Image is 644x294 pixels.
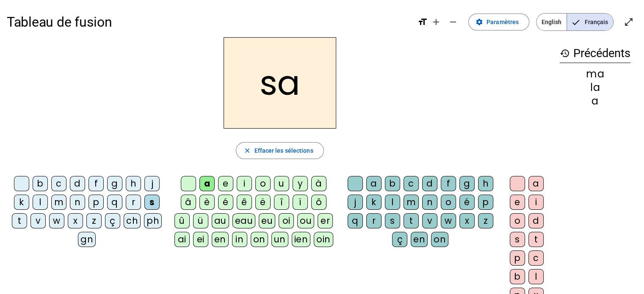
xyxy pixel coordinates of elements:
[536,13,614,31] mat-button-toggle-group: Language selection
[237,176,252,191] div: i
[314,232,333,247] div: oin
[126,176,141,191] div: h
[510,195,525,210] div: e
[560,82,630,93] div: la
[107,176,122,191] div: g
[33,176,48,191] div: b
[251,232,268,247] div: on
[404,195,419,210] div: m
[199,176,215,191] div: a
[422,213,437,228] div: v
[441,195,456,210] div: o
[174,213,190,228] div: û
[297,213,314,228] div: ou
[404,213,419,228] div: t
[459,176,475,191] div: g
[51,176,66,191] div: c
[293,195,308,210] div: ï
[510,269,525,284] div: b
[274,195,289,210] div: î
[126,195,141,210] div: r
[392,232,407,247] div: ç
[441,176,456,191] div: f
[271,232,288,247] div: un
[411,232,428,247] div: en
[366,195,381,210] div: k
[218,176,233,191] div: e
[88,176,104,191] div: f
[243,147,251,154] mat-icon: close
[279,213,294,228] div: oi
[14,195,29,210] div: k
[567,14,613,30] span: Français
[560,48,570,58] mat-icon: history
[292,232,311,247] div: ien
[105,213,120,228] div: ç
[348,213,363,228] div: q
[475,18,483,26] mat-icon: settings
[12,213,27,228] div: t
[70,195,85,210] div: n
[448,17,458,27] mat-icon: remove
[254,146,313,156] span: Effacer les sélections
[468,14,529,30] button: Paramètres
[422,176,437,191] div: d
[311,195,326,210] div: ô
[486,17,519,27] span: Paramètres
[181,195,196,210] div: â
[144,176,160,191] div: j
[478,195,493,210] div: p
[259,213,275,228] div: eu
[385,176,400,191] div: b
[51,195,66,210] div: m
[528,176,544,191] div: a
[510,250,525,266] div: p
[528,195,544,210] div: i
[255,195,271,210] div: ë
[193,232,208,247] div: ei
[560,44,630,63] h3: Précédents
[428,14,445,30] button: Augmenter la taille de la police
[459,195,475,210] div: é
[70,176,85,191] div: d
[144,195,160,210] div: s
[236,142,323,159] button: Effacer les sélections
[88,195,104,210] div: p
[212,213,229,228] div: au
[293,176,308,191] div: y
[528,213,544,228] div: d
[431,232,448,247] div: on
[510,232,525,247] div: s
[445,14,462,30] button: Diminuer la taille de la police
[30,213,46,228] div: v
[124,213,141,228] div: ch
[237,195,252,210] div: ê
[107,195,122,210] div: q
[385,213,400,228] div: s
[366,213,381,228] div: r
[274,176,289,191] div: u
[68,213,83,228] div: x
[478,176,493,191] div: h
[620,14,637,30] button: Entrer en plein écran
[78,232,96,247] div: gn
[318,213,333,228] div: er
[193,213,208,228] div: ü
[348,195,363,210] div: j
[560,96,630,106] div: a
[404,176,419,191] div: c
[536,14,567,30] span: English
[459,213,475,228] div: x
[385,195,400,210] div: l
[422,195,437,210] div: n
[311,176,326,191] div: à
[528,269,544,284] div: l
[212,232,229,247] div: en
[417,17,428,27] mat-icon: format_size
[49,213,64,228] div: w
[224,37,336,129] h2: sa
[366,176,381,191] div: a
[510,213,525,228] div: o
[560,69,630,79] div: ma
[218,195,233,210] div: é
